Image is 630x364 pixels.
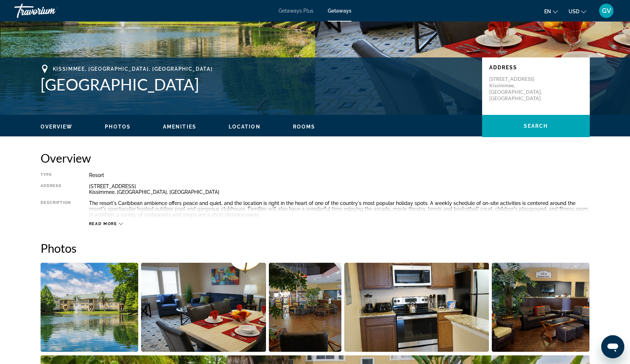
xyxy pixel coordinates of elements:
[41,123,73,130] button: Overview
[293,123,316,130] button: Rooms
[89,221,123,227] button: Read more
[489,76,547,102] p: [STREET_ADDRESS] Kissimmee, [GEOGRAPHIC_DATA], [GEOGRAPHIC_DATA]
[89,172,590,178] div: Resort
[597,3,616,18] button: User Menu
[293,124,316,130] span: Rooms
[105,124,131,130] span: Photos
[105,123,131,130] button: Photos
[229,124,261,130] span: Location
[229,123,261,130] button: Location
[544,6,558,17] button: Change language
[41,75,475,94] h1: [GEOGRAPHIC_DATA]
[344,262,489,352] button: Open full-screen image slider
[279,8,313,14] a: Getaways Plus
[41,241,590,255] h2: Photos
[524,123,548,129] span: Search
[602,7,611,14] span: GV
[163,123,196,130] button: Amenities
[41,262,139,352] button: Open full-screen image slider
[41,151,590,165] h2: Overview
[482,115,590,137] button: Search
[89,183,590,195] div: [STREET_ADDRESS] Kissimmee, [GEOGRAPHIC_DATA], [GEOGRAPHIC_DATA]
[14,1,86,20] a: Travorium
[89,200,590,218] div: The resort's Caribbean ambience offers peace and quiet, and the location is right in the heart of...
[492,262,590,352] button: Open full-screen image slider
[269,262,342,352] button: Open full-screen image slider
[569,9,579,14] span: USD
[89,221,117,226] span: Read more
[601,335,624,358] iframe: Кнопка запуска окна обмена сообщениями
[141,262,266,352] button: Open full-screen image slider
[41,183,71,195] div: Address
[41,172,71,178] div: Type
[328,8,351,14] a: Getaways
[41,200,71,218] div: Description
[163,124,196,130] span: Amenities
[569,6,586,17] button: Change currency
[41,124,73,130] span: Overview
[544,9,551,14] span: en
[489,65,583,70] p: Address
[53,66,213,72] span: Kissimmee, [GEOGRAPHIC_DATA], [GEOGRAPHIC_DATA]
